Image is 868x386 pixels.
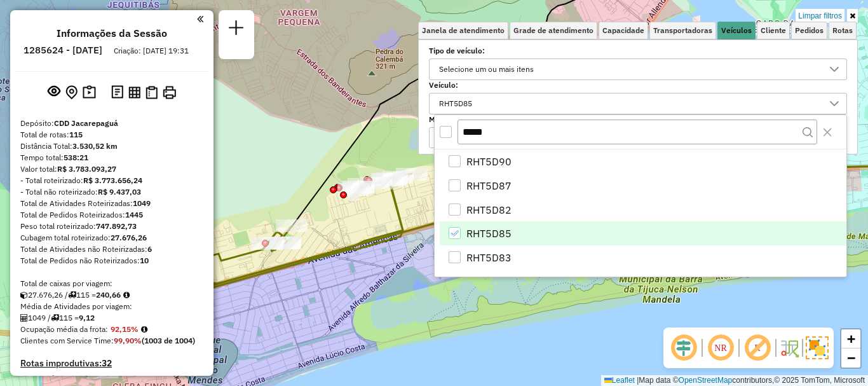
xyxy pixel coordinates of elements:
[429,79,847,91] label: Veículo:
[72,141,118,151] strong: 3.530,52 km
[114,336,142,345] strong: 99,90%
[847,331,855,347] span: +
[440,174,846,198] li: RHT5D87
[125,210,143,219] strong: 1445
[601,375,868,386] div: Map data © contributors,© 2025 TomTom, Microsoft
[24,45,102,56] h6: 1285624 - [DATE]
[20,232,203,244] div: Cubagem total roteirizado:
[20,312,203,324] div: 1049 / 115 =
[513,27,593,34] span: Grade de atendimento
[126,83,143,100] button: Visualizar relatório de Roteirização
[20,336,114,345] span: Clientes com Service Time:
[20,163,203,175] div: Valor total:
[796,9,844,23] a: Limpar filtros
[435,93,477,114] div: RHT5D85
[20,374,203,385] h4: Rotas vários dias:
[20,255,203,266] div: Total de Pedidos não Roteirizados:
[109,83,126,102] button: Logs desbloquear sessão
[69,130,83,139] strong: 115
[602,27,644,34] span: Capacidade
[20,291,28,299] i: Cubagem total roteirizado
[92,373,97,385] strong: 0
[20,244,203,255] div: Total de Atividades não Roteirizadas:
[147,244,152,254] strong: 6
[440,221,846,245] li: RHT5D85
[761,27,786,34] span: Cliente
[143,83,160,102] button: Visualizar Romaneio
[20,278,203,289] div: Total de caixas por viagem:
[111,324,139,334] strong: 92,15%
[817,122,837,142] button: Close
[429,114,847,125] label: Motorista:
[197,11,203,26] a: Clique aqui para minimizar o painel
[96,221,137,231] strong: 747.892,73
[109,45,194,57] div: Criação: [DATE] 19:31
[604,376,635,385] a: Leaflet
[111,233,147,242] strong: 27.676,26
[668,333,699,363] span: Ocultar deslocamento
[20,221,203,232] div: Peso total roteirizado:
[160,83,179,102] button: Imprimir Rotas
[440,126,452,138] div: All items unselected
[142,336,195,345] strong: (1003 de 1004)
[847,9,858,23] a: Ocultar filtros
[63,83,80,102] button: Centralizar mapa no depósito ou ponto de apoio
[141,326,147,333] em: Média calculada utilizando a maior ocupação (%Peso ou %Cubagem) de cada rota da sessão. Rotas cro...
[20,314,28,322] i: Total de Atividades
[45,82,63,102] button: Exibir sessão original
[54,118,118,128] strong: CDD Jacarepaguá
[806,336,829,359] img: Exibir/Ocultar setores
[841,348,860,368] a: Zoom out
[20,301,203,312] div: Média de Atividades por viagem:
[841,329,860,348] a: Zoom in
[20,186,203,198] div: - Total não roteirizado:
[832,27,853,34] span: Rotas
[20,289,203,301] div: 27.676,26 / 115 =
[466,250,512,265] span: RHT5D83
[79,313,95,322] strong: 9,12
[98,187,141,196] strong: R$ 9.437,03
[64,153,88,162] strong: 538:21
[429,45,847,57] label: Tipo de veículo:
[637,376,639,385] span: |
[705,333,736,363] span: Ocultar NR
[20,129,203,141] div: Total de rotas:
[20,175,203,186] div: - Total roteirizado:
[20,209,203,221] div: Total de Pedidos Roteirizados:
[466,154,512,169] span: RHT5D90
[20,198,203,209] div: Total de Atividades Roteirizadas:
[440,149,846,174] li: RHT5D90
[653,27,712,34] span: Transportadoras
[83,176,142,185] strong: R$ 3.773.656,24
[795,27,824,34] span: Pedidos
[51,314,59,322] i: Total de rotas
[102,357,112,369] strong: 32
[20,152,203,163] div: Tempo total:
[123,291,130,299] i: Meta Caixas/viagem: 221,30 Diferença: 19,36
[435,59,538,79] div: Selecione um ou mais itens
[57,164,116,174] strong: R$ 3.783.093,27
[466,178,512,193] span: RHT5D87
[80,83,98,102] button: Painel de Sugestão
[466,226,512,241] span: RHT5D85
[68,291,76,299] i: Total de rotas
[440,198,846,222] li: RHT5D82
[20,118,203,129] div: Depósito:
[133,198,151,208] strong: 1049
[20,141,203,152] div: Distância Total:
[57,27,167,39] h4: Informações da Sessão
[96,290,121,300] strong: 240,66
[742,333,773,363] span: Exibir rótulo
[224,15,249,44] a: Nova sessão e pesquisa
[847,350,855,366] span: −
[721,27,752,34] span: Veículos
[140,256,149,265] strong: 10
[20,324,108,334] span: Ocupação média da frota:
[679,376,733,385] a: OpenStreetMap
[422,27,505,34] span: Janela de atendimento
[466,202,512,217] span: RHT5D82
[779,338,799,358] img: Fluxo de ruas
[20,358,203,369] h4: Rotas improdutivas:
[440,245,846,270] li: RHT5D83
[435,149,846,270] ul: Option List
